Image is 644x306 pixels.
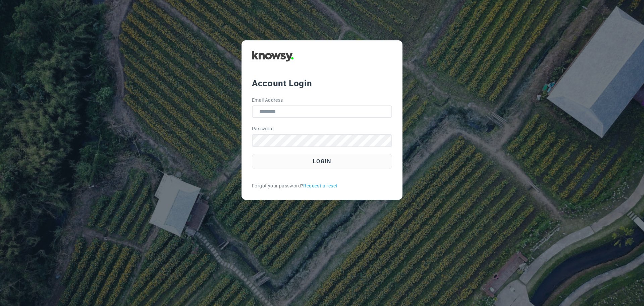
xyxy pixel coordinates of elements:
[252,154,392,169] button: Login
[252,125,274,132] label: Password
[252,77,392,89] div: Account Login
[252,182,392,189] div: Forgot your password?
[303,182,337,189] a: Request a reset
[252,97,283,104] label: Email Address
